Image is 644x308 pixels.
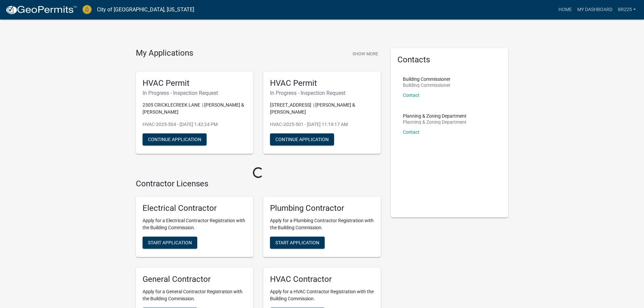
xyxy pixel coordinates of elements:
p: Apply for a General Contractor Registration with the Building Commission. [143,288,247,302]
a: Home [556,3,575,16]
p: Building Commissioner [403,83,450,87]
p: Planning & Zoning Department [403,114,467,118]
button: Continue Application [270,133,334,145]
h5: HVAC Contractor [270,274,374,284]
h5: HVAC Permit [270,78,374,88]
h5: General Contractor [143,274,247,284]
h5: Contacts [397,55,501,65]
p: Apply for a Plumbing Contractor Registration with the Building Commission. [270,217,374,231]
p: Building Commissioner [403,77,450,81]
button: Start Application [143,237,197,249]
a: Contact [403,129,420,135]
p: HVAC-2025-501 - [DATE] 11:19:17 AM [270,121,374,128]
a: Contact [403,93,420,98]
a: City of [GEOGRAPHIC_DATA], [US_STATE] [97,4,194,15]
h5: HVAC Permit [143,78,247,88]
button: Start Application [270,237,325,249]
h5: Plumbing Contractor [270,203,374,213]
p: Apply for a Electrical Contractor Registration with the Building Commission. [143,217,247,231]
h4: Contractor Licenses [136,179,381,189]
a: BR225 [615,3,639,16]
p: HVAC-2025-504 - [DATE] 1:42:24 PM [143,121,247,128]
span: Start Application [275,240,319,245]
a: My Dashboard [575,3,615,16]
h6: In Progress - Inspection Request [270,90,374,96]
h6: In Progress - Inspection Request [143,90,247,96]
h5: Electrical Contractor [143,203,247,213]
p: Apply for a HVAC Contractor Registration with the Building Commission. [270,288,374,302]
p: 2305 CRICKLECREEK LANE | [PERSON_NAME] & [PERSON_NAME] [143,102,247,116]
p: [STREET_ADDRESS] | [PERSON_NAME] & [PERSON_NAME] [270,102,374,116]
button: Show More [350,48,381,59]
span: Start Application [148,240,192,245]
p: Planning & Zoning Department [403,120,467,124]
button: Continue Application [143,133,207,145]
img: City of Jeffersonville, Indiana [83,5,92,14]
h4: My Applications [136,48,193,58]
